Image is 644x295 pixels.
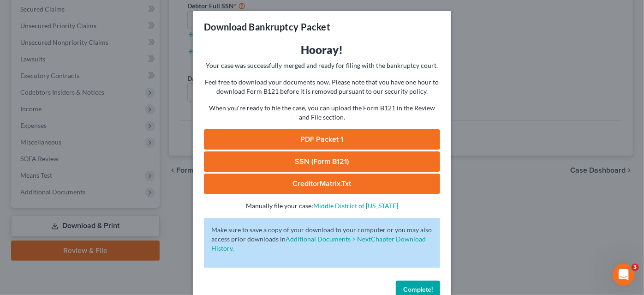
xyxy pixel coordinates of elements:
h3: Download Bankruptcy Packet [204,20,330,33]
a: Additional Documents > NextChapter Download History. [211,235,426,252]
h3: Hooray! [204,42,440,57]
p: Feel free to download your documents now. Please note that you have one hour to download Form B12... [204,78,440,96]
a: PDF Packet 1 [204,129,440,150]
p: Manually file your case: [204,201,440,211]
a: SSN (Form B121) [204,151,440,172]
p: Make sure to save a copy of your download to your computer or you may also access prior downloads in [211,225,433,253]
span: Complete! [403,286,433,294]
p: When you're ready to file the case, you can upload the Form B121 in the Review and File section. [204,103,440,122]
p: Your case was successfully merged and ready for filing with the bankruptcy court. [204,61,440,70]
iframe: Intercom live chat [613,264,635,286]
a: Middle District of [US_STATE] [313,202,398,210]
span: 3 [632,264,639,271]
a: CreditorMatrix.txt [204,174,440,194]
